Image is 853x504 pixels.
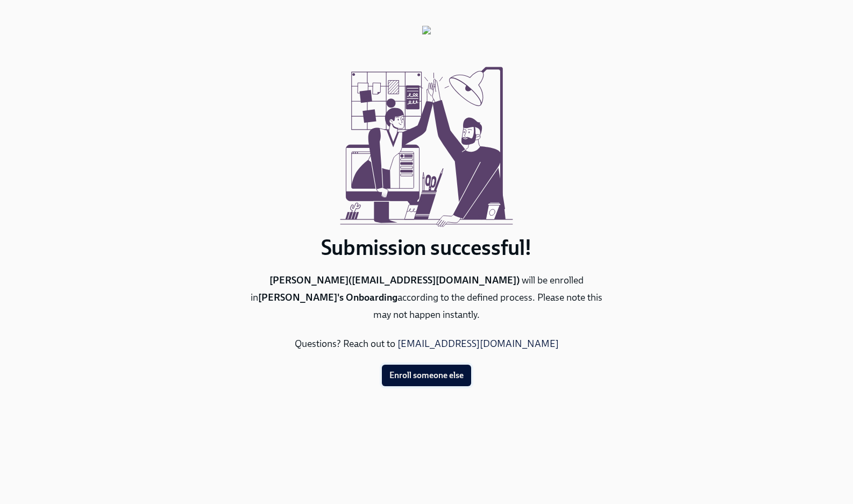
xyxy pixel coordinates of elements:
[389,370,464,381] span: Enroll someone else
[382,365,471,386] button: Enroll someone else
[258,292,397,303] b: [PERSON_NAME]'s Onboarding
[397,338,559,350] a: [EMAIL_ADDRESS][DOMAIN_NAME]
[244,336,609,353] p: Questions? Reach out to
[422,26,431,52] img: org-logos%2F89UVGTsy6.png
[269,274,522,286] b: [PERSON_NAME] ( [EMAIL_ADDRESS][DOMAIN_NAME] )
[335,52,518,235] img: submission-successful.svg
[244,235,609,260] h1: Submission successful!
[244,272,609,324] p: will be enrolled in according to the defined process. Please note this may not happen instantly.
